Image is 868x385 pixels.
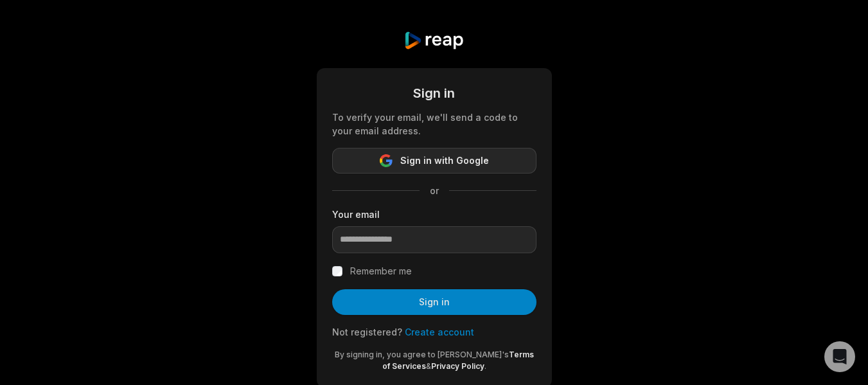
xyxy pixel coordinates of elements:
img: reap [403,31,465,50]
div: Open Intercom Messenger [824,341,855,372]
button: Sign in [332,289,536,315]
span: . [484,361,486,371]
div: Sign in [332,84,536,103]
a: Create account [405,327,474,337]
span: & [426,361,431,371]
span: Not registered? [332,327,402,337]
span: Sign in with Google [400,153,489,168]
div: To verify your email, we'll send a code to your email address. [332,111,536,138]
label: Your email [332,208,536,221]
a: Terms of Services [382,350,534,371]
span: By signing in, you agree to [PERSON_NAME]'s [335,350,509,359]
span: or [420,184,449,197]
a: Privacy Policy [431,361,484,371]
label: Remember me [350,264,412,279]
button: Sign in with Google [332,148,536,174]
